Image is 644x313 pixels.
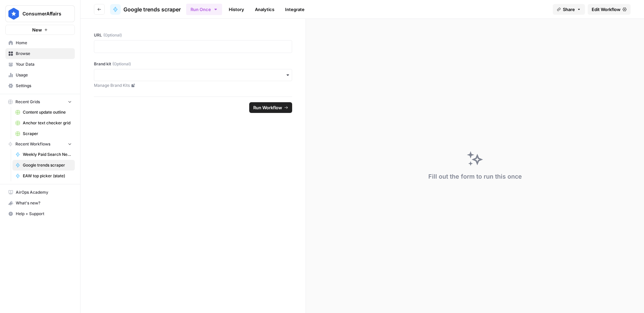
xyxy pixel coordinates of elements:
button: Workspace: ConsumerAffairs [5,5,75,22]
a: Analytics [251,4,278,15]
span: Recent Workflows [15,141,50,147]
span: Help + Support [16,211,72,217]
span: Browse [16,51,72,57]
a: Manage Brand Kits [94,82,292,88]
span: Run Workflow [253,104,282,111]
span: Home [16,40,72,46]
button: Run Workflow [249,102,292,113]
a: Settings [5,80,75,91]
a: Usage [5,70,75,80]
span: Google trends scraper [23,162,72,168]
button: Recent Grids [5,97,75,107]
label: URL [94,32,292,38]
span: EAW top picker (state) [23,173,72,179]
span: Scraper [23,131,72,137]
a: History [225,4,248,15]
a: Scraper [12,128,75,139]
a: Edit Workflow [588,4,631,15]
span: Recent Grids [15,99,40,105]
a: Anchor text checker grid [12,118,75,128]
div: What's new? [6,198,74,208]
a: Your Data [5,59,75,70]
span: Settings [16,83,72,89]
span: Your Data [16,61,72,67]
button: New [5,25,75,35]
a: Home [5,38,75,48]
button: Share [553,4,585,15]
span: Share [563,6,575,13]
a: Google trends scraper [110,4,181,15]
a: Weekly Paid Search News [12,149,75,160]
button: What's new? [5,198,75,208]
span: Content update outline [23,109,72,115]
span: Weekly Paid Search News [23,151,72,158]
a: Browse [5,48,75,59]
a: AirOps Academy [5,187,75,198]
span: (Optional) [103,32,122,38]
a: Google trends scraper [12,160,75,171]
span: Google trends scraper [123,5,181,13]
a: Integrate [281,4,309,15]
button: Run Once [186,4,222,15]
span: New [32,26,42,33]
span: Usage [16,72,72,78]
a: EAW top picker (state) [12,171,75,181]
label: Brand kit [94,61,292,67]
button: Help + Support [5,208,75,219]
span: AirOps Academy [16,189,72,195]
span: Edit Workflow [592,6,621,13]
div: Fill out the form to run this once [428,172,522,181]
span: ConsumerAffairs [22,10,63,17]
img: ConsumerAffairs Logo [8,8,20,20]
a: Content update outline [12,107,75,118]
span: (Optional) [112,61,131,67]
span: Anchor text checker grid [23,120,72,126]
button: Recent Workflows [5,139,75,149]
